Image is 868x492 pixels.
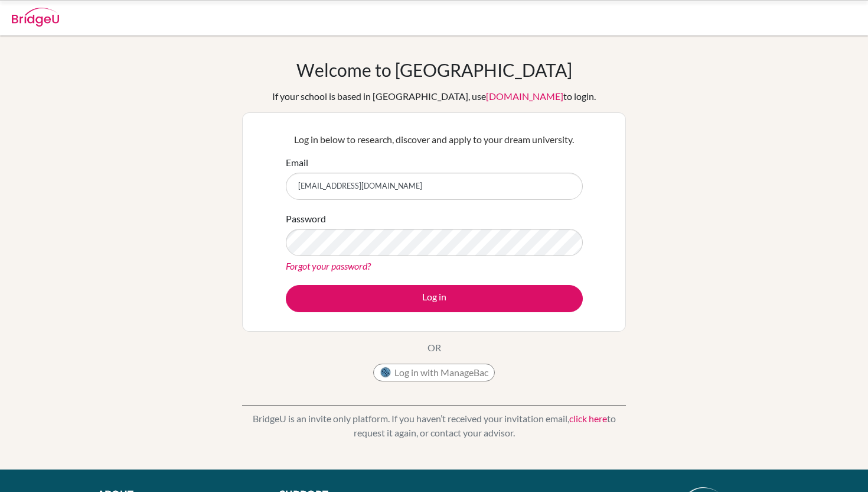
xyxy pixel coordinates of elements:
a: click here [569,413,607,424]
div: If your school is based in [GEOGRAPHIC_DATA], use to login. [272,89,596,103]
p: Log in below to research, discover and apply to your dream university. [286,132,583,147]
label: Email [286,156,308,170]
p: OR [428,341,441,355]
button: Log in with ManageBac [373,364,495,381]
button: Log in [286,285,583,312]
p: BridgeU is an invite only platform. If you haven’t received your invitation email, to request it ... [242,412,626,440]
a: [DOMAIN_NAME] [486,90,563,102]
img: Bridge-U [12,8,59,27]
label: Password [286,212,326,226]
h1: Welcome to [GEOGRAPHIC_DATA] [296,59,572,80]
a: Forgot your password? [286,260,371,271]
